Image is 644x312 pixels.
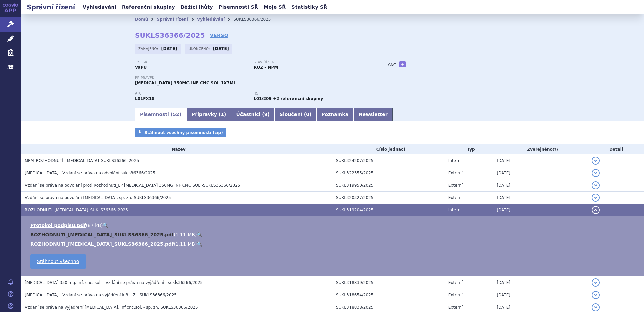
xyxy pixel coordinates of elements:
[262,3,288,12] a: Moje SŘ
[493,276,588,289] td: [DATE]
[333,167,445,179] td: SUKL322355/2025
[138,46,159,51] span: Zahájeno:
[493,144,588,154] th: Zveřejněno
[135,96,155,101] strong: AMIVANTAMAB
[80,3,118,12] a: Vyhledávání
[233,14,279,24] li: SUKLS36366/2025
[445,144,494,154] th: Typ
[135,76,372,80] p: Přípravek:
[135,17,148,22] a: Domů
[448,293,463,297] span: Externí
[333,289,445,301] td: SUKL318654/2025
[333,154,445,167] td: SUKL324207/2025
[197,241,202,247] a: 🔍
[493,154,588,167] td: [DATE]
[493,204,588,216] td: [DATE]
[135,65,147,70] strong: VaPÚ
[448,280,463,285] span: Externí
[592,278,600,287] button: detail
[386,60,396,68] h3: Tagy
[135,81,236,85] span: [MEDICAL_DATA] 350MG INF CNC SOL 1X7ML
[135,60,247,64] p: Typ SŘ:
[221,112,224,117] span: 1
[197,232,202,237] a: 🔍
[493,289,588,301] td: [DATE]
[289,3,329,12] a: Statistiky SŘ
[197,17,225,22] a: Vyhledávání
[254,96,272,101] strong: amivantamab k léčbě pokročilého NSCLC s pozitivitou EGFR mutace v kombinaci s karboplatinou a pem...
[306,112,309,117] span: 0
[213,46,229,51] strong: [DATE]
[254,65,278,70] strong: ROZ – NPM
[333,144,445,154] th: Číslo jednací
[157,17,188,22] a: Správní řízení
[592,157,600,165] button: detail
[25,158,139,163] span: NPM_ROZHODNUTÍ_RYBREVANT_SUKLS36366_2025
[25,305,198,310] span: Vzdání se práva na vyjádření RYBREVANT, inf.cnc.sol. - sp. zn. SUKLS36366/2025
[333,276,445,289] td: SUKL318839/2025
[30,231,637,238] li: ( )
[25,208,128,212] span: ROZHODNUTÍ_RYBREVANT_SUKLS36366_2025
[135,128,226,137] a: Stáhnout všechny písemnosti (zip)
[333,192,445,204] td: SUKL320327/2025
[25,183,240,188] span: Vzdání se práva na odvolání proti Rozhodnutí_LP RYBREVANT 350MG INF CNC SOL -SUKLS36366/2025
[493,167,588,179] td: [DATE]
[135,91,247,96] p: ATC:
[144,130,223,135] span: Stáhnout všechny písemnosti (zip)
[448,305,463,310] span: Externí
[354,108,393,121] a: Newsletter
[217,3,260,12] a: Písemnosti SŘ
[493,179,588,192] td: [DATE]
[189,46,211,51] span: Ukončeno:
[176,232,195,237] span: 1.11 MB
[333,204,445,216] td: SUKL319204/2025
[448,208,462,212] span: Interní
[30,222,637,229] li: ( )
[592,181,600,189] button: detail
[448,183,463,188] span: Externí
[254,91,366,96] p: RS:
[592,194,600,202] button: detail
[30,223,86,228] a: Protokol podpisů.pdf
[135,108,186,121] a: Písemnosti (52)
[176,241,195,247] span: 1.11 MB
[273,96,323,101] strong: +2 referenční skupiny
[161,46,177,51] strong: [DATE]
[592,206,600,214] button: detail
[103,223,108,228] a: 🔍
[30,241,637,247] li: ( )
[30,232,174,237] a: ROZHODNUTI_[MEDICAL_DATA]_SUKLS36366_2025.pdf
[448,158,462,163] span: Interní
[553,147,558,152] abbr: (?)
[275,108,316,121] a: Sloučení (0)
[25,171,155,175] span: RYBREVANT - Vzdání se práva na odvolání sukls36366/2025
[399,61,406,67] a: +
[588,144,644,154] th: Detail
[21,2,80,12] h2: Správní řízení
[264,112,268,117] span: 9
[173,112,179,117] span: 52
[120,3,177,12] a: Referenční skupiny
[179,3,215,12] a: Běžící lhůty
[25,195,171,200] span: Vzdání se práva na odvolání RYBREVANT, sp. zn. SUKLS36366/2025
[30,254,86,269] a: Stáhnout všechno
[316,108,354,121] a: Poznámka
[210,32,228,39] a: VERSO
[448,171,463,175] span: Externí
[25,280,203,285] span: RYBREVANT 350 mg, inf. cnc. sol. - Vzdání se práva na vyjádření - sukls36366/2025
[231,108,274,121] a: Účastníci (9)
[254,60,366,64] p: Stav řízení:
[448,195,463,200] span: Externí
[592,291,600,299] button: detail
[333,179,445,192] td: SUKL319950/2025
[186,108,231,121] a: Přípravky (1)
[88,223,101,228] span: 87 kB
[592,303,600,311] button: detail
[592,169,600,177] button: detail
[135,31,205,39] strong: SUKLS36366/2025
[21,144,333,154] th: Název
[493,192,588,204] td: [DATE]
[30,241,174,247] a: ROZHODNUTÍ_[MEDICAL_DATA]_SUKLS36366_2025.pdf
[25,293,177,297] span: RYBREVANT - Vzdání se práva na vyjádření k 3.HZ - SUKLS36366/2025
